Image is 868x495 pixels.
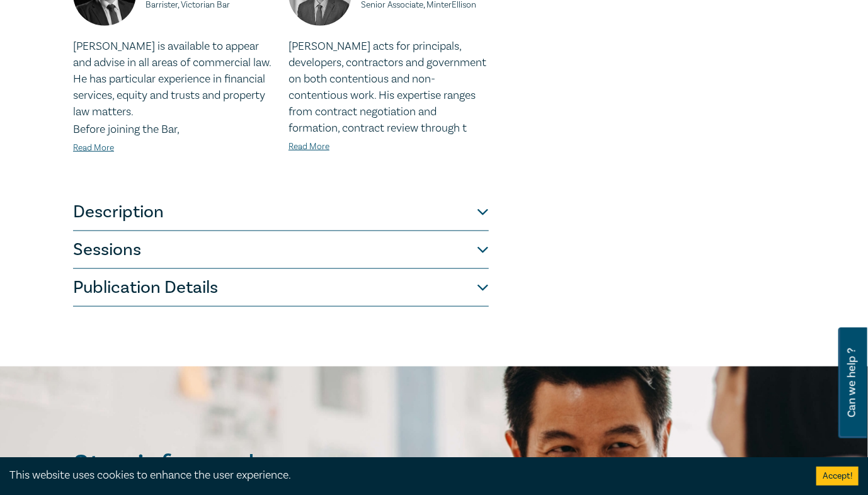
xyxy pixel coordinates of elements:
div: This website uses cookies to enhance the user experience. [9,467,797,484]
small: Barrister, Victorian Bar [146,1,273,9]
span: Can we help ? [846,335,858,431]
button: Description [73,193,489,231]
small: Senior Associate, MinterEllison [361,1,489,9]
p: Before joining the Bar, [73,122,273,138]
a: Read More [73,142,114,154]
button: Publication Details [73,269,489,307]
button: Sessions [73,231,489,269]
h2: Stay informed. [73,449,370,482]
p: [PERSON_NAME] is available to appear and advise in all areas of commercial law. He has particular... [73,38,273,120]
a: Read More [288,141,329,152]
p: [PERSON_NAME] acts for principals, developers, contractors and government on both contentious and... [288,38,489,137]
button: Accept cookies [816,467,859,486]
